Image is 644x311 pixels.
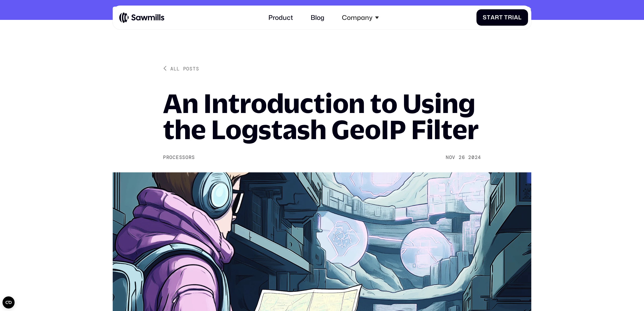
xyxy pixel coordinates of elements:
span: a [514,14,518,21]
span: r [495,14,499,21]
a: StartTrial [476,9,528,26]
a: All posts [163,65,199,72]
span: i [512,14,514,21]
div: Processors [163,154,195,160]
a: Blog [306,9,329,26]
span: S [483,14,487,21]
span: l [518,14,522,21]
button: Open CMP widget [3,296,15,308]
span: r [508,14,512,21]
span: t [499,14,503,21]
div: Company [337,9,384,26]
div: All posts [170,65,199,72]
div: 2024 [468,154,481,160]
span: t [487,14,491,21]
div: Company [342,14,373,21]
a: Product [263,9,298,26]
span: T [504,14,508,21]
span: a [491,14,495,21]
div: 26 [459,154,465,160]
h1: An Introduction to Using the Logstash GeoIP Filter [163,90,481,142]
div: Nov [446,154,455,160]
